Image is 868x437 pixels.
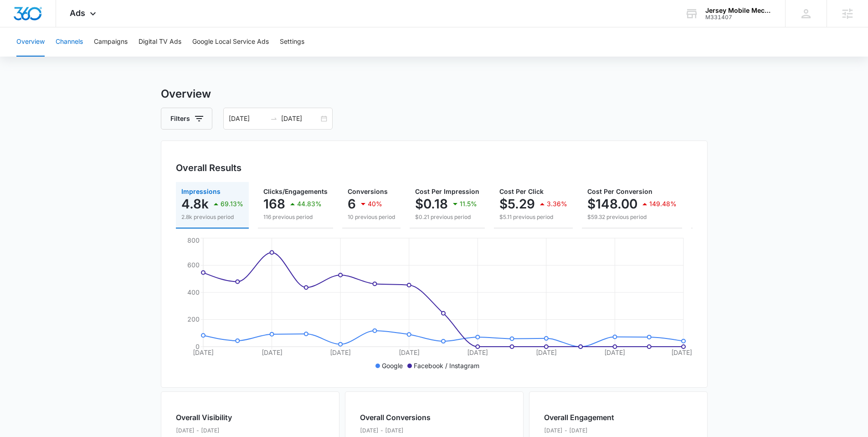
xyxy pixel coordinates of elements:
[176,161,241,175] h3: Overall Results
[499,187,544,195] span: Cost Per Click
[195,343,200,350] tspan: 0
[15,24,22,31] img: website_grey.svg
[280,27,304,57] button: Settings
[360,427,431,435] p: [DATE] - [DATE]
[94,27,128,57] button: Campaigns
[649,201,677,207] p: 149.48%
[348,187,388,195] span: Conversions
[263,197,285,211] p: 168
[263,213,328,221] p: 116 previous period
[398,349,419,356] tspan: [DATE]
[101,54,154,60] div: Keywords by Traffic
[415,187,479,195] span: Cost Per Impression
[297,201,322,207] p: 44.83%
[15,15,22,22] img: logo_orange.svg
[535,349,556,356] tspan: [DATE]
[229,114,267,124] input: Start date
[176,427,249,435] p: [DATE] - [DATE]
[187,315,200,323] tspan: 200
[414,361,479,370] p: Facebook / Instagram
[544,427,614,435] p: [DATE] - [DATE]
[460,201,477,207] p: 11.5%
[587,187,652,195] span: Cost Per Conversion
[261,349,282,356] tspan: [DATE]
[263,187,328,195] span: Clicks/Engagements
[181,213,243,221] p: 2.8k previous period
[25,53,32,60] img: tab_domain_overview_orange.svg
[181,197,209,211] p: 4.8k
[187,261,200,269] tspan: 600
[181,187,221,195] span: Impressions
[604,349,625,356] tspan: [DATE]
[281,114,319,124] input: End date
[587,213,677,221] p: $59.32 previous period
[70,8,85,18] span: Ads
[382,361,403,370] p: Google
[368,201,382,207] p: 40%
[176,412,249,423] h2: Overall Visibility
[499,197,535,211] p: $5.29
[671,349,692,356] tspan: [DATE]
[161,86,708,102] h3: Overview
[35,54,82,60] div: Domain Overview
[499,213,567,221] p: $5.11 previous period
[705,14,772,21] div: account id
[221,201,243,207] p: 69.13%
[544,412,614,423] h2: Overall Engagement
[192,27,269,57] button: Google Local Service Ads
[467,349,488,356] tspan: [DATE]
[56,27,83,57] button: Channels
[360,412,431,423] h2: Overall Conversions
[415,197,448,211] p: $0.18
[187,236,200,244] tspan: 800
[415,213,479,221] p: $0.21 previous period
[187,288,200,296] tspan: 400
[348,197,356,211] p: 6
[26,15,45,22] div: v 4.0.25
[547,201,567,207] p: 3.36%
[24,24,100,31] div: Domain: [DOMAIN_NAME]
[330,349,351,356] tspan: [DATE]
[16,27,45,57] button: Overview
[348,213,395,221] p: 10 previous period
[193,349,214,356] tspan: [DATE]
[270,115,277,122] span: swap-right
[91,53,98,60] img: tab_keywords_by_traffic_grey.svg
[161,108,212,130] button: Filters
[587,197,637,211] p: $148.00
[705,7,772,14] div: account name
[139,27,181,57] button: Digital TV Ads
[270,115,277,122] span: to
